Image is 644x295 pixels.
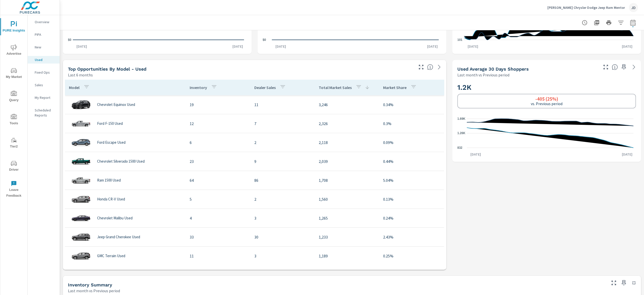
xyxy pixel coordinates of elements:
[272,44,290,49] p: [DATE]
[592,18,602,28] button: "Export Report to PDF"
[319,158,375,164] p: 2,039
[383,234,440,240] p: 2.43%
[28,56,60,64] div: Used
[612,64,618,70] span: A rolling 30 day total of daily Shoppers on the dealership website, averaged over the selected da...
[71,173,91,188] img: glamour
[535,96,558,101] h6: -405 (25%)
[97,254,125,258] p: GMC Terrain Used
[71,229,91,245] img: glamour
[2,68,26,80] span: My Market
[254,196,311,202] p: 2
[254,234,311,240] p: 30
[427,64,433,70] span: Find the biggest opportunities within your model lineup by seeing how each model is selling in yo...
[190,253,246,259] p: 11
[383,158,440,164] p: 0.44%
[254,121,311,127] p: 7
[71,116,91,131] img: glamour
[319,102,375,108] p: 3,246
[319,215,375,221] p: 1,265
[35,108,56,118] p: Scheduled Reports
[319,196,375,202] p: 1,560
[457,72,509,78] p: Last month vs Previous period
[383,102,440,108] p: 0.34%
[254,177,311,183] p: 86
[97,121,123,126] p: Ford F-150 Used
[254,215,311,221] p: 3
[2,181,26,199] span: Leave Feedback
[618,152,636,157] p: [DATE]
[68,38,71,42] text: $0
[190,215,246,221] p: 4
[190,139,246,145] p: 6
[28,18,60,26] div: Overview
[531,101,562,106] p: vs. Previous period
[28,106,60,119] div: Scheduled Reports
[630,279,638,287] button: Minimize Widget
[604,18,614,28] button: Print Report
[190,196,246,202] p: 5
[2,44,26,57] span: Advertise
[35,95,56,100] p: My Report
[190,121,246,127] p: 12
[97,197,125,201] p: Honda CR-V Used
[457,117,465,121] text: 1.69K
[457,146,462,150] text: 832
[68,66,146,72] h5: Top Opportunities by Model - Used
[97,235,140,239] p: Jeep Grand Cherokee Used
[35,70,56,75] p: Fixed Ops
[68,72,93,78] p: Last 6 months
[467,152,485,157] p: [DATE]
[190,177,246,183] p: 64
[97,140,126,145] p: Ford Escape Used
[602,63,610,71] button: Make Fullscreen
[457,38,462,42] text: 101
[629,3,638,12] div: JD
[68,288,120,294] p: Last month vs Previous period
[190,234,246,240] p: 33
[190,102,246,108] p: 19
[254,139,311,145] p: 2
[97,178,121,183] p: Ram 1500 Used
[263,38,266,42] text: $0
[424,44,441,49] p: [DATE]
[71,211,91,226] img: glamour
[319,177,375,183] p: 1,708
[35,32,56,37] p: PIPA
[190,158,246,164] p: 23
[319,121,375,127] p: 2,326
[69,85,79,90] p: Model
[2,91,26,103] span: Query
[319,85,352,90] p: Total Market Sales
[190,85,207,90] p: Inventory
[2,21,26,34] span: PURE Insights
[383,139,440,145] p: 0.09%
[319,234,375,240] p: 1,233
[35,82,56,87] p: Sales
[97,102,135,107] p: Chevrolet Equinox Used
[628,18,638,28] button: Select Date Range
[254,158,311,164] p: 9
[630,63,638,71] a: See more details in report
[319,253,375,259] p: 1,189
[610,279,618,287] button: Make Fullscreen
[35,45,56,50] p: New
[68,282,112,287] h5: Inventory Summary
[254,253,311,259] p: 3
[457,66,529,72] h5: Used Average 30 Days Shoppers
[383,85,407,90] p: Market Share
[28,43,60,51] div: New
[457,132,465,135] text: 1.26K
[254,102,311,108] p: 11
[254,85,276,90] p: Dealer Sales
[71,135,91,150] img: glamour
[2,160,26,173] span: Driver
[616,18,626,28] button: Apply Filters
[319,139,375,145] p: 2,118
[435,63,443,71] a: See more details in report
[457,83,636,92] h2: 1.2K
[71,248,91,263] img: glamour
[28,31,60,38] div: PIPA
[383,121,440,127] p: 0.3%
[383,196,440,202] p: 0.13%
[71,154,91,169] img: glamour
